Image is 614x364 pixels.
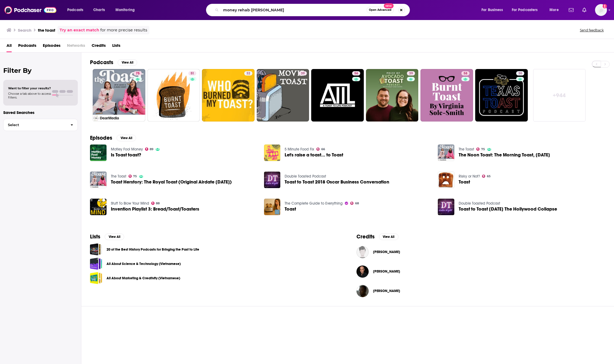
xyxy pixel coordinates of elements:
button: open menu [546,6,565,14]
a: All [7,41,12,52]
a: 56 [311,69,364,122]
a: 32 [244,71,252,76]
a: Episodes [43,41,60,52]
a: 32 [202,69,255,122]
button: open menu [63,6,90,14]
a: Let's raise a toast... to Toast [285,153,343,157]
span: Open Advanced [369,9,391,11]
a: 20 of the Best History Podcasts for Bringing the Past to Life [90,243,102,255]
button: Send feedback [578,28,605,32]
h3: Search [18,28,31,33]
span: 56 [354,71,358,76]
a: Charts [90,6,108,14]
a: The Complete Guide to Everything [285,201,343,206]
span: All About Science & Technology (Vietnamese) [90,258,102,270]
a: 5 Minute Food Fix [285,147,314,152]
span: Networks [67,41,85,52]
span: Is Toast toast? [111,153,141,157]
span: [PERSON_NAME] [373,289,400,293]
a: 39 [299,71,307,76]
a: John Toast [373,250,400,254]
a: 75 [93,69,145,122]
img: Invention Playlist 3: Bread/Toast/Toasters [90,199,107,215]
span: 39 [301,71,305,76]
a: 89 [145,147,154,151]
a: Double Toasted Podcast [285,174,326,179]
a: John Toast [356,246,369,258]
a: 75 [128,175,137,178]
svg: Add a profile image [603,4,607,8]
input: Search podcasts, credits, & more... [221,6,367,14]
button: Open AdvancedNew [367,7,394,13]
span: Podcasts [67,6,83,14]
span: 30 [518,71,522,76]
img: Toast [438,172,454,188]
span: Toast to Toast [DATE] The Hollywood Collapse [459,207,557,211]
span: [PERSON_NAME] [373,269,400,274]
a: Toast to Toast 2018 Oscar Business Conversation [264,172,281,188]
img: David Shore [356,265,369,278]
img: Toast to Toast 2-15-18 The Hollywood Collapse [438,199,454,215]
a: 88 [151,202,160,205]
h2: Filter By [3,67,78,74]
span: 66 [321,148,325,150]
a: Toast [459,180,470,184]
h3: the toast [38,28,55,33]
div: Search podcasts, credits, & more... [211,4,415,16]
a: Toast to Toast 2-15-18 The Hollywood Collapse [459,207,557,211]
span: New [384,3,394,8]
a: CreditsView All [356,233,398,240]
button: Select [3,119,78,131]
a: Double Toasted Podcast [459,201,500,206]
span: Select [4,123,66,127]
span: for more precise results [100,27,147,33]
a: Podcasts [18,41,36,52]
a: All About Marketing & Creativity (Vietnamese) [107,275,180,281]
span: 39 [409,71,413,76]
a: Credits [92,41,106,52]
img: Ezekiel Kweku [356,285,369,297]
h2: Podcasts [90,59,113,66]
a: Ezekiel Kweku [373,289,400,293]
a: Toast [285,207,296,211]
a: 51 [147,69,200,122]
a: Toast to Toast 2018 Oscar Business Conversation [285,180,389,184]
h2: Episodes [90,135,112,141]
span: 75 [136,71,140,76]
span: 88 [156,202,160,205]
p: Saved Searches [3,110,78,115]
a: 66 [316,147,325,151]
span: More [549,6,559,14]
a: Try an exact match [60,27,99,33]
a: EpisodesView All [90,135,136,141]
a: 56 [352,71,360,76]
a: Podchaser - Follow, Share and Rate Podcasts [4,5,56,15]
span: For Podcasters [512,6,538,14]
span: 68 [355,202,359,205]
h2: Lists [90,233,100,240]
span: For Business [481,6,503,14]
button: open menu [112,6,142,14]
button: open menu [478,6,510,14]
a: +944 [533,69,586,122]
button: open menu [508,6,546,14]
a: Risky or Not? [459,174,480,179]
a: ListsView All [90,233,124,240]
button: View All [105,234,124,240]
span: 32 [246,71,250,76]
a: Invention Playlist 3: Bread/Toast/Toasters [111,207,199,211]
button: David ShoreDavid Shore [356,263,606,280]
a: Is Toast toast? [90,145,107,161]
a: Toast Herstory: The Royal Toast (Original Airdate Friday, October 30th, 2020) [90,172,107,188]
span: 75 [133,175,137,178]
img: The Noon Toast: The Morning Toast, Monday, March 30th, 2020 [438,145,454,161]
span: 75 [481,148,485,150]
button: Show profile menu [595,4,607,16]
span: 65 [487,175,491,178]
